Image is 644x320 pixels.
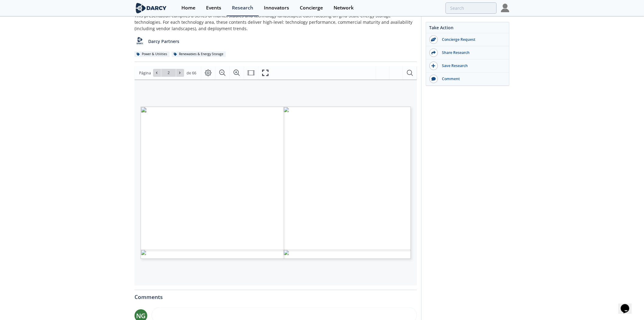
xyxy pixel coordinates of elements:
[618,296,638,314] iframe: chat widget
[172,52,226,57] div: Renewables & Energy Storage
[438,50,506,55] div: Share Research
[149,38,180,44] p: Darcy Partners
[438,37,506,42] div: Concierge Request
[135,52,170,57] div: Power & Utilities
[446,2,497,14] input: Advanced Search
[438,63,506,69] div: Save Research
[438,76,506,82] div: Comment
[206,5,221,10] div: Events
[135,290,417,300] div: Comments
[300,5,323,10] div: Concierge
[334,5,354,10] div: Network
[135,3,168,13] img: logo-wide.svg
[426,24,509,33] div: Take Action
[135,12,417,32] div: This presentation compiles a series of market studies and technology landscapes, each focusing on...
[264,5,289,10] div: Innovators
[232,5,253,10] div: Research
[181,5,195,10] div: Home
[501,4,509,12] img: Profile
